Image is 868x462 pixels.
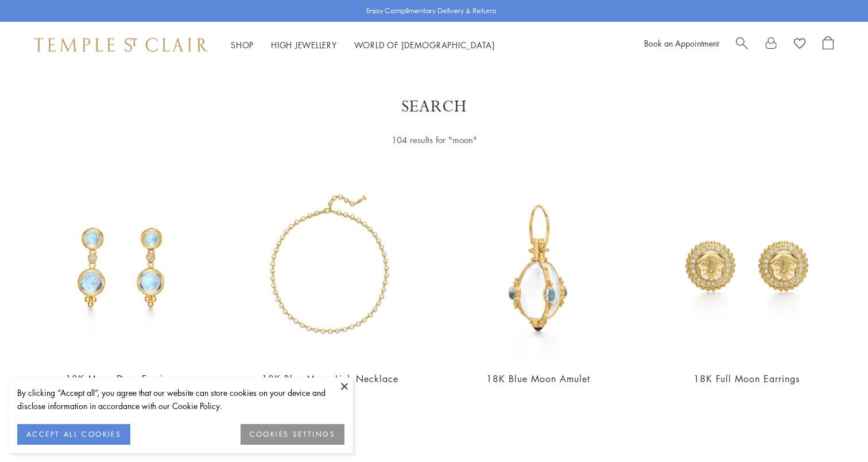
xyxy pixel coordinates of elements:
button: COOKIES SETTINGS [241,424,344,445]
nav: Main navigation [231,38,495,52]
img: 18K Moon Drop Earrings [29,175,214,361]
a: 18K Full Moon Earrings [693,372,800,385]
a: Open Shopping Bag [823,36,834,53]
div: 104 results for "moon" [282,133,586,147]
h1: Search [46,97,822,117]
img: 18K Blue Moon Link Necklace [237,175,423,361]
img: https://cdn.shopify.com/s/files/1/0002/7446/4780/files/E71881-FULLMOON_MAIN_ongrey.jpg?v=1755028990 [654,175,839,361]
img: Temple St. Clair [34,38,208,52]
p: Enjoy Complimentary Delivery & Returns [366,5,497,17]
a: View Wishlist [794,36,805,53]
iframe: Gorgias live chat messenger [811,408,857,451]
a: 18K Moon Drop Earrings [65,372,178,385]
a: 18K Blue Moon Link Necklace [262,372,398,385]
a: 18K Blue Moon Amulet [486,372,590,385]
a: World of [DEMOGRAPHIC_DATA]World of [DEMOGRAPHIC_DATA] [354,39,495,51]
a: High JewelleryHigh Jewellery [271,39,337,51]
button: ACCEPT ALL COOKIES [17,424,130,445]
a: ShopShop [231,39,254,51]
a: Search [736,36,748,53]
a: Book an Appointment [644,37,719,49]
img: P54801-E18BM [445,175,631,361]
div: By clicking “Accept all”, you agree that our website can store cookies on your device and disclos... [17,386,344,413]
